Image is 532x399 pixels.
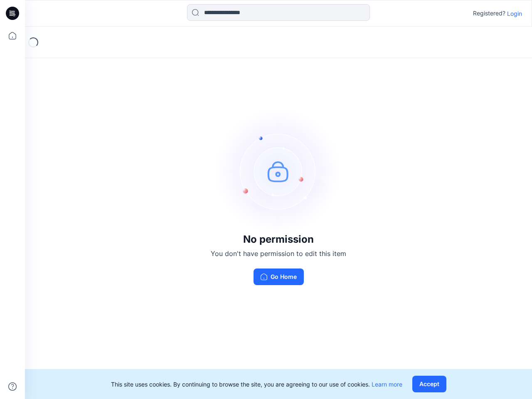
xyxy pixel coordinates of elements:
[111,380,402,389] p: This site uses cookies. By continuing to browse the site, you are agreeing to our use of cookies.
[216,109,341,234] img: no-perm.svg
[254,268,304,285] button: Go Home
[473,8,505,18] p: Registered?
[211,249,346,259] p: You don't have permission to edit this item
[211,234,346,245] h3: No permission
[372,381,402,388] a: Learn more
[507,9,522,18] p: Login
[412,376,446,392] button: Accept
